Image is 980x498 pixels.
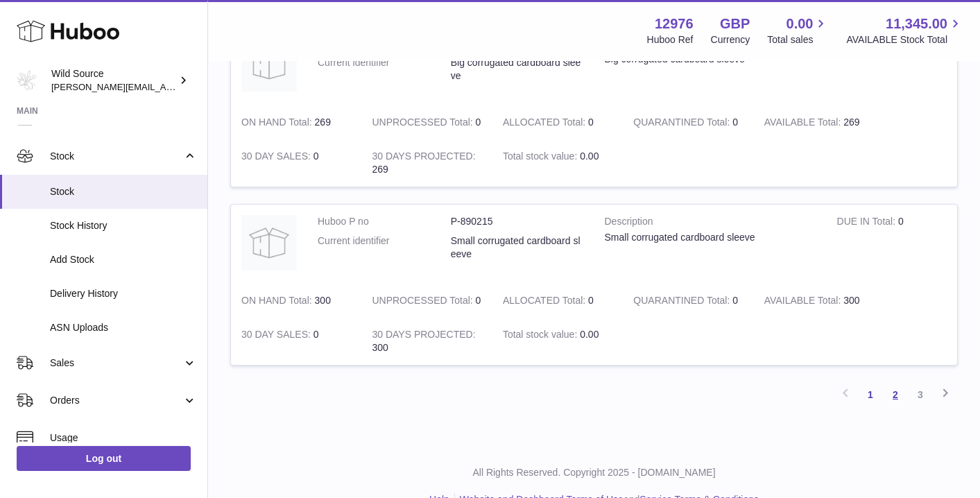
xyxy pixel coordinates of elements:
[754,105,884,139] td: 269
[503,295,588,309] strong: ALLOCATED Total
[767,33,829,46] span: Total sales
[732,117,738,128] span: 0
[241,117,315,131] strong: ON HAND Total
[241,329,313,343] strong: 30 DAY SALES
[886,15,947,33] span: 11,345.00
[580,151,599,162] span: 0.00
[50,253,197,266] span: Add Stock
[451,215,584,228] dd: P-890215
[50,287,197,300] span: Delivery History
[754,284,884,318] td: 300
[503,151,580,165] strong: Total stock value
[231,105,361,139] td: 269
[51,81,278,92] span: [PERSON_NAME][EMAIL_ADDRESS][DOMAIN_NAME]
[764,295,843,309] strong: AVAILABLE Total
[50,431,197,445] span: Usage
[231,318,361,365] td: 0
[372,151,475,165] strong: 30 DAYS PROJECTED
[241,151,313,165] strong: 30 DAY SALES
[50,185,197,198] span: Stock
[786,15,814,33] span: 0.00
[451,56,584,83] dd: Big corrugated cardboard sleeve
[767,15,829,46] a: 0.00 Total sales
[318,215,451,228] dt: Huboo P no
[846,33,963,46] span: AVAILABLE Stock Total
[361,105,492,139] td: 0
[17,70,37,91] img: kate@wildsource.co.uk
[372,295,475,309] strong: UNPROCESSED Total
[837,216,898,230] strong: DUE IN Total
[605,215,816,232] strong: Description
[503,117,588,131] strong: ALLOCATED Total
[241,215,297,271] img: product image
[908,382,933,407] a: 3
[50,321,197,334] span: ASN Uploads
[219,466,969,479] p: All Rights Reserved. Copyright 2025 - [DOMAIN_NAME]
[647,33,694,46] div: Huboo Ref
[50,150,182,163] span: Stock
[231,284,361,318] td: 300
[655,15,694,33] strong: 12976
[633,295,732,309] strong: QUARANTINED Total
[318,234,451,261] dt: Current identifier
[764,117,843,131] strong: AVAILABLE Total
[361,318,492,365] td: 300
[361,139,492,187] td: 269
[372,117,475,131] strong: UNPROCESSED Total
[318,56,451,83] dt: Current identifier
[50,219,197,232] span: Stock History
[732,295,738,306] span: 0
[241,295,315,309] strong: ON HAND Total
[17,446,191,471] a: Log out
[241,36,297,92] img: product image
[51,67,176,94] div: Wild Source
[50,357,182,370] span: Sales
[605,231,816,244] div: Small corrugated cardboard sleeve
[846,15,963,46] a: 11,345.00 AVAILABLE Stock Total
[451,234,584,261] dd: Small corrugated cardboard sleeve
[361,284,492,318] td: 0
[50,394,182,407] span: Orders
[827,26,957,105] td: 0
[372,329,475,343] strong: 30 DAYS PROJECTED
[827,205,957,284] td: 0
[580,329,599,340] span: 0.00
[711,33,750,46] div: Currency
[633,117,732,131] strong: QUARANTINED Total
[720,15,750,33] strong: GBP
[858,382,883,407] a: 1
[492,105,623,139] td: 0
[492,284,623,318] td: 0
[883,382,908,407] a: 2
[231,139,361,187] td: 0
[503,329,580,343] strong: Total stock value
